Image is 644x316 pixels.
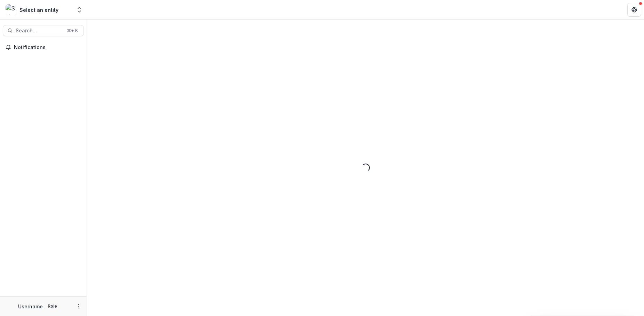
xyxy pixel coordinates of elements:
button: Open entity switcher [74,3,84,17]
button: Notifications [3,42,84,53]
span: Notifications [14,45,81,50]
p: Username [18,303,43,310]
span: Search... [16,28,63,34]
img: Select an entity [6,4,17,15]
button: More [74,302,82,310]
button: Get Help [627,3,641,17]
p: Role [46,303,59,309]
button: Search... [3,25,84,36]
div: ⌘ + K [65,27,79,34]
div: Select an entity [19,6,58,14]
